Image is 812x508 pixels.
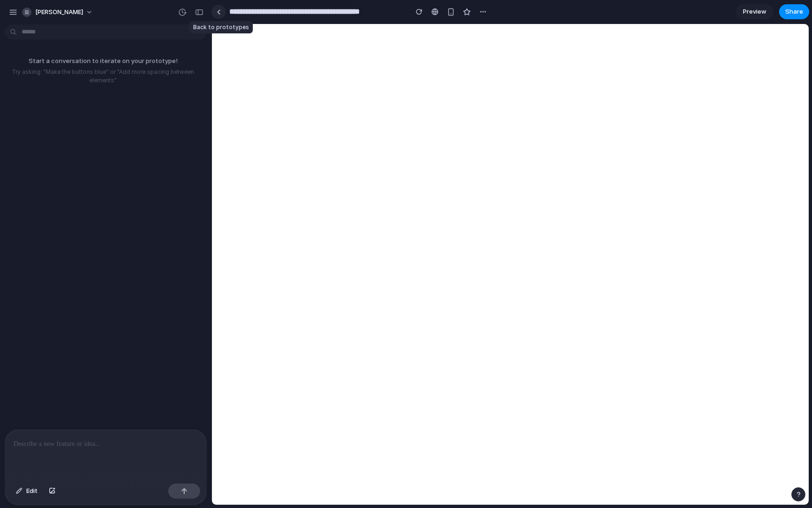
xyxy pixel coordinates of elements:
[11,484,42,499] button: Edit
[736,4,773,19] a: Preview
[4,68,202,85] p: Try asking: "Make the buttons blue" or "Add more spacing between elements"
[743,7,766,16] span: Preview
[26,486,38,496] span: Edit
[189,21,253,33] div: Back to prototypes
[18,5,98,20] button: [PERSON_NAME]
[35,8,83,17] span: [PERSON_NAME]
[785,7,803,16] span: Share
[779,4,809,19] button: Share
[4,56,202,66] p: Start a conversation to iterate on your prototype!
